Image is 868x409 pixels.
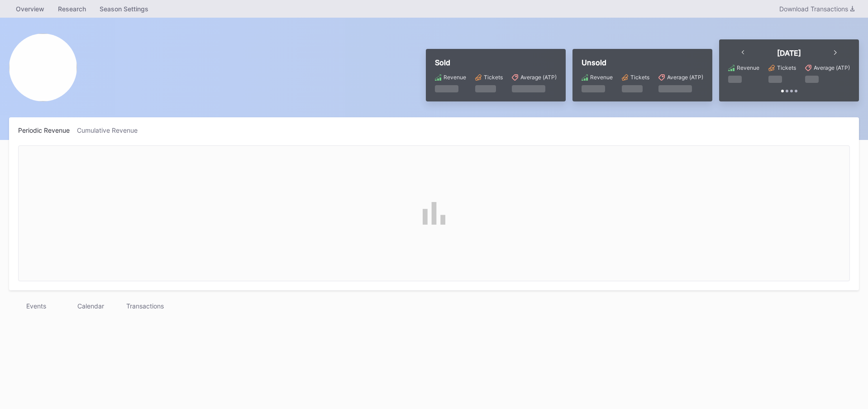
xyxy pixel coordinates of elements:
div: Average (ATP) [814,64,850,71]
a: Season Settings [93,2,155,15]
a: Overview [9,2,51,15]
div: [DATE] [777,48,801,58]
div: Periodic Revenue [18,126,77,134]
div: Tickets [777,64,796,71]
div: Events [9,299,63,313]
div: Revenue [590,74,613,81]
div: Average (ATP) [667,74,703,81]
div: Sold [435,58,557,67]
div: Calendar [63,299,118,313]
div: Revenue [444,74,466,81]
div: Tickets [484,74,503,81]
div: Average (ATP) [520,74,557,81]
div: Unsold [582,58,703,67]
div: Cumulative Revenue [77,126,145,134]
div: Revenue [737,64,759,71]
button: Download Transactions [775,3,859,15]
a: Research [51,2,93,15]
div: Transactions [118,299,172,313]
div: Tickets [630,74,649,81]
div: Download Transactions [779,5,854,13]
